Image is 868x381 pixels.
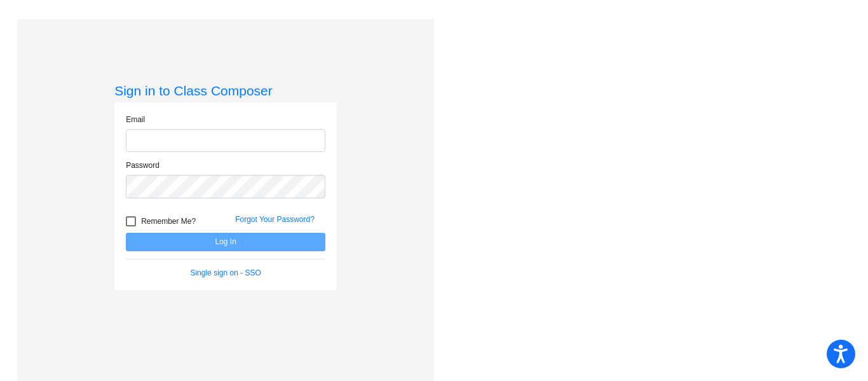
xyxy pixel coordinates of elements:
span: Remember Me? [141,214,196,229]
label: Email [126,114,145,125]
a: Forgot Your Password? [235,215,315,224]
button: Log In [126,233,325,251]
h3: Sign in to Class Composer [114,83,337,99]
a: Single sign on - SSO [190,268,261,277]
label: Password [126,160,159,171]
